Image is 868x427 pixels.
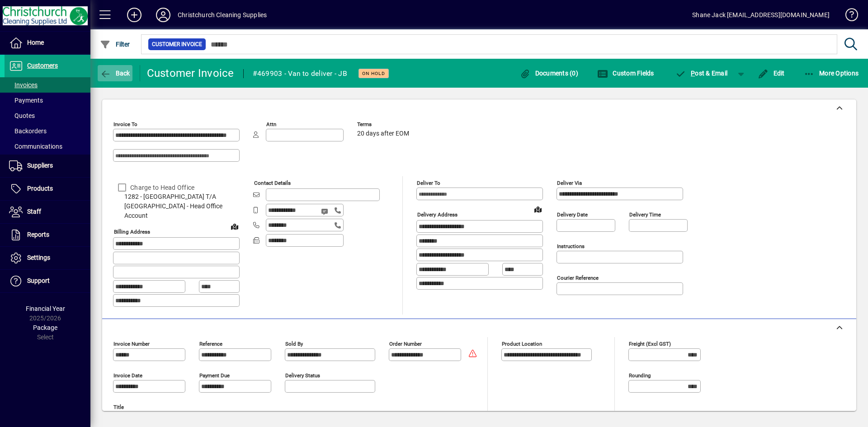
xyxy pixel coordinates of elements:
[5,247,90,269] a: Settings
[362,70,385,76] span: On hold
[389,340,422,347] mat-label: Order number
[557,211,588,218] mat-label: Delivery date
[199,372,230,378] mat-label: Payment due
[5,93,90,108] a: Payments
[315,201,336,222] button: Send SMS
[27,185,53,192] span: Products
[27,62,58,69] span: Customers
[5,32,90,54] a: Home
[26,305,65,312] span: Financial Year
[113,372,142,378] mat-label: Invoice date
[755,65,787,81] button: Edit
[804,70,859,77] span: More Options
[531,202,545,216] a: View on map
[98,65,132,81] button: Back
[152,40,202,49] span: Customer Invoice
[147,66,234,80] div: Customer Invoice
[517,65,580,81] button: Documents (0)
[519,70,578,77] span: Documents (0)
[9,81,38,89] span: Invoices
[5,201,90,223] a: Staff
[227,219,242,234] a: View on map
[9,143,62,150] span: Communications
[27,277,50,284] span: Support
[113,404,124,410] mat-label: Title
[557,275,599,281] mat-label: Courier Reference
[90,65,140,81] app-page-header-button: Back
[5,224,90,246] a: Reports
[199,340,222,347] mat-label: Reference
[357,130,409,137] span: 20 days after EOM
[597,70,654,77] span: Custom Fields
[5,123,90,139] a: Backorders
[113,340,150,347] mat-label: Invoice number
[100,41,130,48] span: Filter
[5,178,90,200] a: Products
[27,208,41,215] span: Staff
[9,127,47,135] span: Backorders
[27,231,49,238] span: Reports
[9,97,43,104] span: Payments
[253,66,347,81] div: #469903 - Van to deliver - JB
[27,254,50,261] span: Settings
[357,122,411,127] span: Terms
[27,162,53,169] span: Suppliers
[557,243,585,249] mat-label: Instructions
[5,108,90,123] a: Quotes
[100,70,130,77] span: Back
[839,2,857,31] a: Knowledge Base
[692,8,830,22] div: Shane Jack [EMAIL_ADDRESS][DOMAIN_NAME]
[120,7,149,23] button: Add
[98,36,132,52] button: Filter
[595,65,656,81] button: Custom Fields
[417,180,440,186] mat-label: Deliver To
[557,180,582,186] mat-label: Deliver via
[5,270,90,292] a: Support
[629,372,651,378] mat-label: Rounding
[502,340,542,347] mat-label: Product location
[285,340,303,347] mat-label: Sold by
[113,121,137,127] mat-label: Invoice To
[27,39,44,46] span: Home
[149,7,178,23] button: Profile
[113,192,240,221] span: 1282 - [GEOGRAPHIC_DATA] T/A [GEOGRAPHIC_DATA] - Head Office Account
[266,121,276,127] mat-label: Attn
[629,211,661,218] mat-label: Delivery time
[9,112,35,119] span: Quotes
[671,65,732,81] button: Post & Email
[5,77,90,93] a: Invoices
[691,70,695,77] span: P
[802,65,861,81] button: More Options
[178,8,267,22] div: Christchurch Cleaning Supplies
[5,139,90,154] a: Communications
[5,155,90,177] a: Suppliers
[675,70,728,77] span: ost & Email
[629,340,671,347] mat-label: Freight (excl GST)
[33,324,57,331] span: Package
[285,372,320,378] mat-label: Delivery status
[758,70,785,77] span: Edit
